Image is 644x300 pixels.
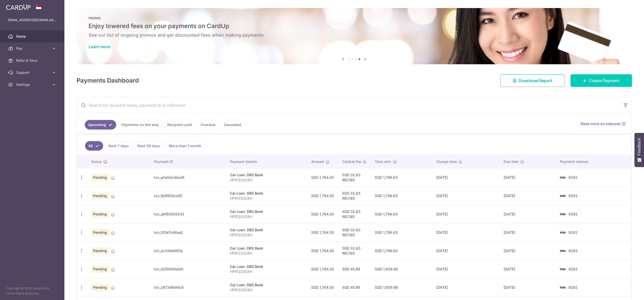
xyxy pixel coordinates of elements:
td: SGD 1,809.86 [371,278,432,296]
td: [DATE] [500,223,556,242]
a: Read more on statuses [581,121,626,126]
a: Upcoming [85,120,116,130]
p: HPR122028H [230,196,303,201]
a: Payments on the way [118,120,162,130]
span: Status [91,159,102,164]
p: HPR122028H [230,287,303,292]
p: HPR122028H [230,177,303,183]
td: SGD 1,796.63 [371,223,432,242]
span: Pending [91,266,109,273]
a: All [85,141,103,151]
span: 9282 [569,230,578,234]
p: HPR122028H [230,251,303,256]
td: SGD 32.63 REC185 [338,187,371,205]
span: Pending [91,247,109,254]
td: SGD 45.86 [338,260,371,278]
img: Bank Card [557,211,568,217]
span: Pending [91,211,109,218]
td: txn_a0a0dcdbed5 [150,168,226,187]
p: HPR122028H [230,269,303,274]
td: SGD 32.63 REC185 [338,242,371,260]
td: SGD 1,764.00 [307,205,338,223]
span: CardUp fee [342,159,361,164]
div: Car Loan. DBS Bank [230,191,303,196]
h4: Payments Dashboard [76,76,139,85]
span: Pending [91,229,109,236]
span: Home [16,34,49,39]
div: Car Loan. DBS Bank [230,282,303,287]
td: [DATE] [432,242,500,260]
td: SGD 32.63 REC185 [338,205,371,223]
td: [DATE] [432,205,500,223]
span: 9282 [569,285,578,289]
td: SGD 1,764.00 [307,187,338,205]
td: [DATE] [500,205,556,223]
input: Search by recipient name, payment id or reference [77,97,620,113]
span: Read more on statuses [581,121,621,126]
span: 9282 [569,175,578,179]
td: [DATE] [500,187,556,205]
td: [DATE] [432,223,500,242]
p: HPR122028H [230,232,303,237]
td: SGD 1,796.63 [371,187,432,205]
span: 9282 [569,194,578,198]
td: [DATE] [500,242,556,260]
span: Create Payment [589,78,620,84]
span: Pending [91,174,109,181]
a: More than 1 month [166,141,205,151]
th: Payment method [556,155,631,168]
td: SGD 1,796.63 [371,242,432,260]
td: [DATE] [432,278,500,296]
span: Support [16,70,49,75]
span: Feedback [637,138,641,155]
td: SGD 1,764.00 [307,168,338,187]
img: Bank Card [557,174,568,181]
img: Bank Card [557,284,568,290]
p: HPR122028H [230,214,303,219]
div: Car Loan. DBS Bank [230,227,303,232]
span: Pending [91,192,109,199]
a: Recipient paid [164,120,195,130]
td: SGD 45.86 [338,278,371,296]
h5: Enjoy lowered fees on your payments on CardUp [89,22,620,30]
td: [DATE] [500,278,556,296]
td: txn_c673efb94c9 [150,278,226,296]
td: SGD 1,764.00 [307,260,338,278]
td: [DATE] [432,260,500,278]
a: Cancelled [221,120,244,130]
span: Charge date [436,159,457,164]
span: Total amt. [375,159,391,164]
td: SGD 1,764.00 [307,242,338,260]
span: 9282 [569,249,578,253]
img: Bank Card [557,266,568,272]
img: Bank Card [557,229,568,235]
a: Next 30 days [134,141,164,151]
td: txn_abf600b5243 [150,205,226,223]
span: Refer & Save [16,58,49,63]
h6: See our list of ongoing promos and get discounted fees when making payments [89,32,620,38]
div: Car Loan. DBS Bank [230,246,303,251]
img: Bank Card [557,193,568,199]
td: SGD 1,809.86 [371,260,432,278]
td: SGD 1,764.00 [307,278,338,296]
td: [DATE] [432,187,500,205]
td: [DATE] [500,260,556,278]
th: Payment details [226,155,307,168]
span: Amount [311,159,324,164]
td: SGD 32.63 REC185 [338,168,371,187]
th: Payment ID [150,155,226,168]
div: Car Loan. DBS Bank [230,209,303,214]
td: SGD 1,796.63 [371,205,432,223]
a: Create Payment [571,74,632,87]
img: CardUp [6,4,31,10]
span: Download Report [519,78,552,84]
div: Car Loan. DBS Bank [230,172,303,177]
td: txn_4250b85a1a0 [150,260,226,278]
img: Latest Promos banner [76,8,632,64]
p: [EMAIL_ADDRESS][DOMAIN_NAME] [8,18,56,23]
td: txn_ac1c6e6951a [150,242,226,260]
td: SGD 1,764.00 [307,223,338,242]
td: [DATE] [500,168,556,187]
span: Pending [91,284,109,291]
a: Overdue [197,120,219,130]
